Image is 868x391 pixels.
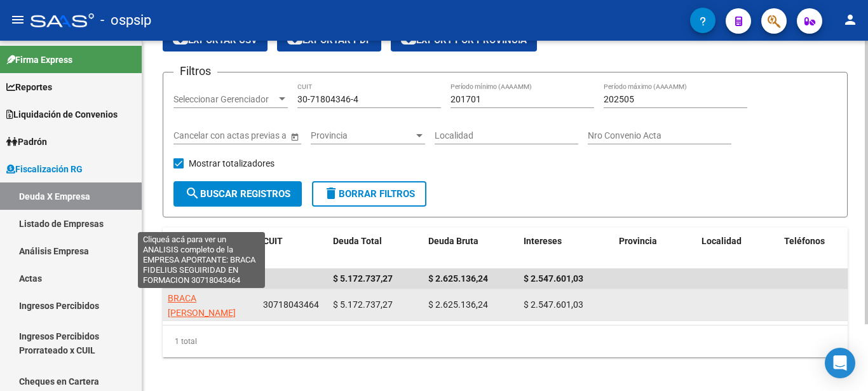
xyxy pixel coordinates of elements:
button: Buscar Registros [173,181,302,207]
span: $ 2.547.601,03 [524,273,583,284]
h3: Filtros [173,62,217,80]
mat-icon: menu [10,12,25,27]
span: Razón Social [168,236,220,246]
span: 30718043464 [263,299,319,310]
span: Mostrar totalizadores [189,156,275,171]
span: Firma Express [6,53,72,67]
span: Reportes [6,80,52,94]
datatable-header-cell: Deuda Bruta [423,228,519,270]
span: CUIT [263,236,283,246]
span: $ 5.172.737,27 [333,299,393,310]
span: Liquidación de Convenios [6,107,118,121]
datatable-header-cell: Razón Social [163,228,258,270]
span: Deuda Total [333,236,382,246]
mat-icon: person [843,12,858,27]
span: Seleccionar Gerenciador [173,94,276,105]
span: Exportar PDF [287,34,371,46]
div: Open Intercom Messenger [825,348,855,378]
span: $ 2.625.136,24 [428,299,488,310]
datatable-header-cell: Provincia [614,228,696,270]
button: Borrar Filtros [312,181,426,207]
span: Localidad [702,236,742,246]
span: Deuda Bruta [428,236,478,246]
span: Provincia [311,130,414,141]
span: Provincia [619,236,657,246]
span: $ 5.172.737,27 [333,273,393,284]
span: Borrar Filtros [323,188,415,200]
span: Fiscalización RG [6,162,83,176]
span: Teléfonos [784,236,825,246]
div: 1 total [163,326,848,357]
span: Exportar CSV [173,34,257,46]
datatable-header-cell: CUIT [258,228,328,270]
span: BRACA [PERSON_NAME] SEGUIRIDAD EN FORMACION [168,293,236,346]
mat-icon: delete [323,186,339,201]
span: Intereses [524,236,562,246]
span: - ospsip [100,6,151,34]
span: Export por Provincia [401,34,527,46]
mat-icon: search [185,186,200,201]
span: $ 2.625.136,24 [428,273,488,284]
datatable-header-cell: Intereses [519,228,614,270]
span: Buscar Registros [185,188,290,200]
span: Padrón [6,135,47,149]
datatable-header-cell: Deuda Total [328,228,423,270]
button: Open calendar [288,130,301,143]
span: $ 2.547.601,03 [524,299,583,310]
datatable-header-cell: Localidad [696,228,779,270]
